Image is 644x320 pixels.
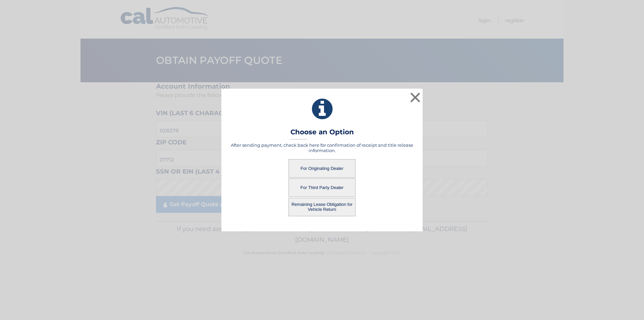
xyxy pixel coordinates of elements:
[288,159,356,178] button: For Originating Dealer
[288,178,356,197] button: For Third Party Dealer
[230,142,414,153] h5: After sending payment, check back here for confirmation of receipt and title release information.
[409,91,422,104] button: ×
[288,198,356,216] button: Remaining Lease Obligation for Vehicle Return
[290,128,354,140] h3: Choose an Option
